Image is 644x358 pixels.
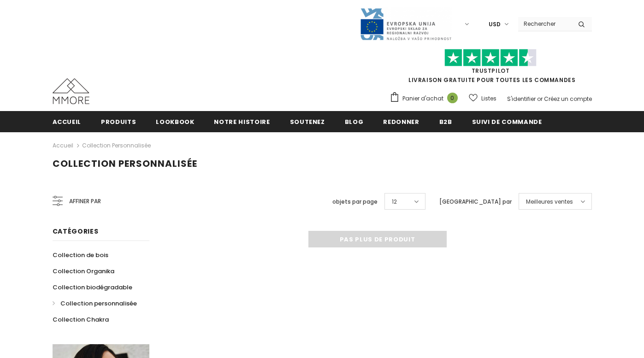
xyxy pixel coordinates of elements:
[444,49,537,67] img: Faites confiance aux étoiles pilotes
[544,95,592,103] a: Créez un compte
[518,17,571,30] input: Search Site
[53,111,82,132] a: Accueil
[290,117,325,126] span: soutenez
[214,111,270,132] a: Notre histoire
[507,95,536,103] a: S'identifier
[53,117,82,126] span: Accueil
[390,92,462,106] a: Panier d'achat 0
[53,157,197,170] span: Collection personnalisée
[156,111,194,132] a: Lookbook
[472,111,542,132] a: Suivi de commande
[360,7,452,41] img: Javni Razpis
[390,53,592,84] span: LIVRAISON GRATUITE POUR TOUTES LES COMMANDES
[472,117,542,126] span: Suivi de commande
[345,111,364,132] a: Blog
[383,111,419,132] a: Redonner
[82,141,151,149] a: Collection personnalisée
[53,315,109,324] span: Collection Chakra
[53,279,132,295] a: Collection biodégradable
[392,197,397,206] span: 12
[332,197,378,206] label: objets par page
[383,117,419,126] span: Redonner
[537,95,543,103] span: or
[472,67,510,75] a: TrustPilot
[101,111,136,132] a: Produits
[469,90,496,106] a: Listes
[53,140,73,151] a: Accueil
[101,117,136,126] span: Produits
[53,78,89,104] img: Cas MMORE
[53,295,137,311] a: Collection personnalisée
[53,283,132,292] span: Collection biodégradable
[53,311,109,328] a: Collection Chakra
[345,117,364,126] span: Blog
[53,267,114,276] span: Collection Organika
[439,111,452,132] a: B2B
[53,251,108,259] span: Collection de bois
[526,197,573,206] span: Meilleures ventes
[214,117,270,126] span: Notre histoire
[447,93,458,103] span: 0
[290,111,325,132] a: soutenez
[481,94,496,103] span: Listes
[439,197,512,206] label: [GEOGRAPHIC_DATA] par
[489,20,501,29] span: USD
[156,117,194,126] span: Lookbook
[360,20,452,28] a: Javni Razpis
[53,227,99,236] span: Catégories
[53,263,114,279] a: Collection Organika
[60,299,137,308] span: Collection personnalisée
[53,247,108,263] a: Collection de bois
[402,94,443,103] span: Panier d'achat
[439,117,452,126] span: B2B
[69,196,101,206] span: Affiner par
